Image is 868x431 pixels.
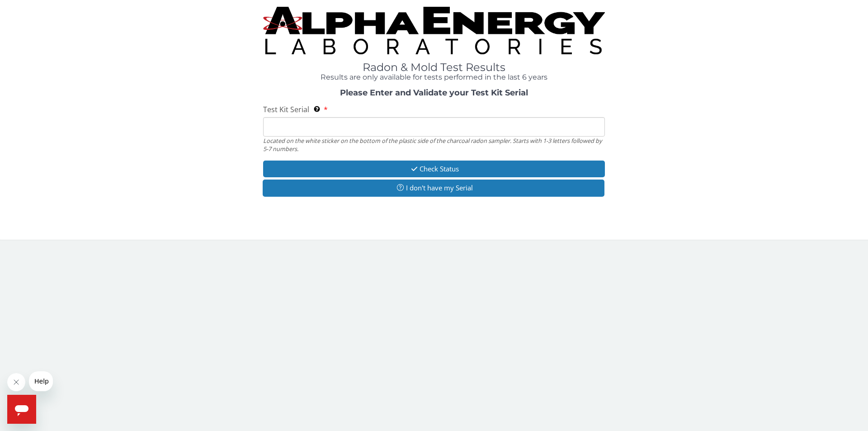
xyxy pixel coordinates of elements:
[7,395,36,424] iframe: Button to launch messaging window
[29,371,53,391] iframe: Message from company
[340,88,528,98] strong: Please Enter and Validate your Test Kit Serial
[263,104,309,114] span: Test Kit Serial
[263,137,605,153] div: Located on the white sticker on the bottom of the plastic side of the charcoal radon sampler. Sta...
[263,62,605,73] h1: Radon & Mold Test Results
[263,161,605,177] button: Check Status
[263,73,605,81] h4: Results are only available for tests performed in the last 6 years
[263,180,604,196] button: I don't have my Serial
[263,7,605,54] img: TightCrop.jpg
[7,373,25,391] iframe: Close message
